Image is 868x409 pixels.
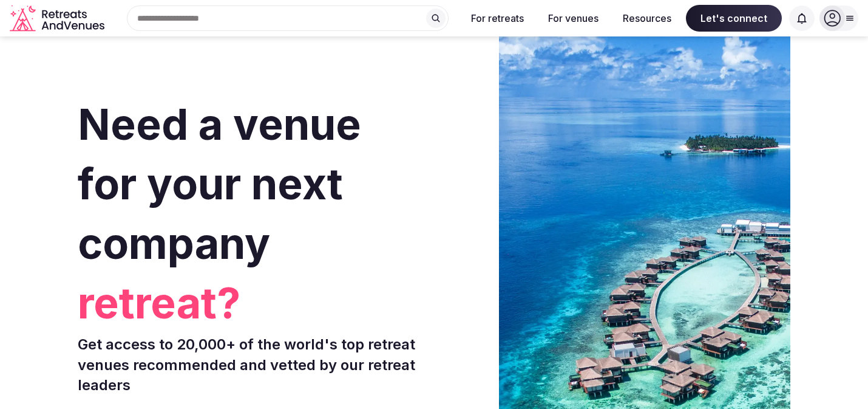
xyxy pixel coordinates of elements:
[10,5,107,32] svg: Retreats and Venues company logo
[10,5,107,32] a: Visit the homepage
[538,5,608,32] button: For venues
[686,5,782,32] span: Let's connect
[613,5,681,32] button: Resources
[78,334,429,396] p: Get access to 20,000+ of the world's top retreat venues recommended and vetted by our retreat lea...
[78,273,429,333] span: retreat?
[78,98,361,269] span: Need a venue for your next company
[461,5,534,32] button: For retreats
